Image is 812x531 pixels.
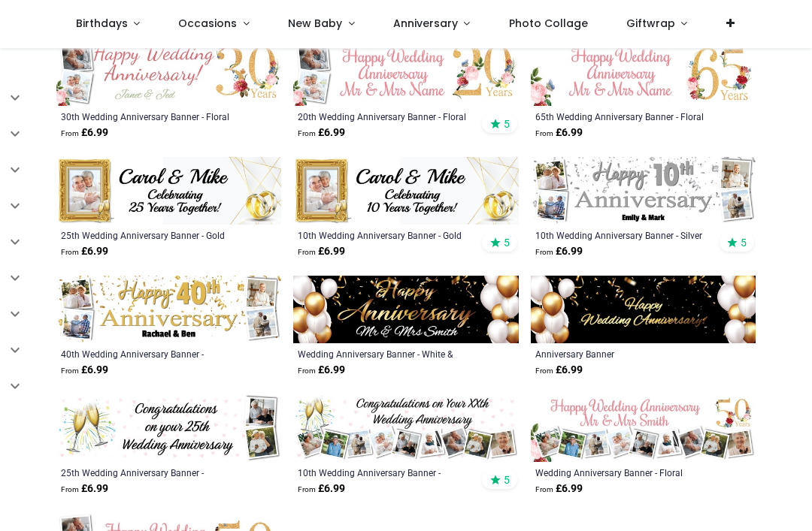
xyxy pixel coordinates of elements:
a: 40th Wedding Anniversary Banner - Celebration Design [61,348,234,360]
img: Personalised 65th Wedding Anniversary Banner - Floral Design - Custom Text [531,38,756,106]
strong: £ 6.99 [298,244,345,259]
a: 25th Wedding Anniversary Banner - Gold Rings [61,229,234,241]
img: Personalised Wedding Anniversary Banner - White & Gold Balloons - Custom Text [293,276,518,343]
img: Personalised Wedding Anniversary Banner - Floral Design - 9 Photo Upload [531,394,756,462]
strong: £ 6.99 [61,125,108,140]
span: From [535,485,553,493]
span: From [61,367,79,375]
strong: £ 6.99 [535,125,583,140]
span: From [535,129,553,137]
span: Anniversary [393,16,458,31]
span: 5 [741,236,747,249]
span: From [298,485,316,493]
strong: £ 6.99 [535,481,583,496]
strong: £ 6.99 [61,481,108,496]
span: Giftwrap [626,16,675,31]
img: Personalised 10th Wedding Anniversary Banner - Silver Party Design - Custom Text & 4 Photo Upload [531,157,756,225]
span: From [298,129,316,137]
a: 25th Wedding Anniversary Banner - Champagne Design [61,466,234,478]
span: From [298,248,316,256]
a: 30th Wedding Anniversary Banner - Floral Design [61,110,234,122]
a: 10th Wedding Anniversary Banner - Silver Party Design [535,229,708,241]
a: 20th Wedding Anniversary Banner - Floral Design [298,110,471,122]
img: Personalised 10th Wedding Anniversary Banner - Gold Rings - Custom Name & 1 Photo Upload [293,157,518,225]
a: 10th Wedding Anniversary Banner - Champagne Design [298,466,471,478]
strong: £ 6.99 [61,363,108,378]
span: Occasions [178,16,237,31]
span: From [61,248,79,256]
strong: £ 6.99 [61,244,108,259]
a: Anniversary Banner [535,348,708,360]
span: From [298,367,316,375]
span: From [535,248,553,256]
span: From [535,367,553,375]
span: New Baby [288,16,342,31]
span: Birthdays [76,16,128,31]
strong: £ 6.99 [535,363,583,378]
a: Wedding Anniversary Banner - White & Gold Balloons [298,348,471,360]
img: Happy Anniversary Banner - White & Gold Balloon Design [531,276,756,343]
strong: £ 6.99 [535,244,583,259]
strong: £ 6.99 [298,363,345,378]
a: Wedding Anniversary Banner - Floral Design [535,466,708,478]
span: From [61,485,79,493]
img: Personalised 20th Wedding Anniversary Banner - Floral Design - Custom Text & 2 Photo Upload [293,38,518,106]
a: 65th Wedding Anniversary Banner - Floral Design [535,110,708,122]
img: Personalised 30th Wedding Anniversary Banner - Floral Design - Custom Text & 2 Photo Upload [56,38,281,106]
span: From [61,129,79,137]
a: 10th Wedding Anniversary Banner - Gold Rings [298,229,471,241]
span: 5 [504,117,510,131]
span: 5 [504,473,510,487]
img: Personalised 25th Wedding Anniversary Banner - Gold Rings - Custom Name & 1 Photo Upload [56,157,281,225]
img: Personalised 10th Wedding Anniversary Banner - Champagne Design - 9 Photo Upload [293,394,518,462]
span: 5 [504,236,510,249]
img: Personalised 25th Wedding Anniversary Banner - Champagne Design - 2 Photo Upload [56,394,281,462]
span: Photo Collage [509,16,588,31]
img: Personalised 40th Wedding Anniversary Banner - Celebration Design - Custom Text & 4 Photo Upload [56,276,281,343]
strong: £ 6.99 [298,125,345,140]
strong: £ 6.99 [298,481,345,496]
